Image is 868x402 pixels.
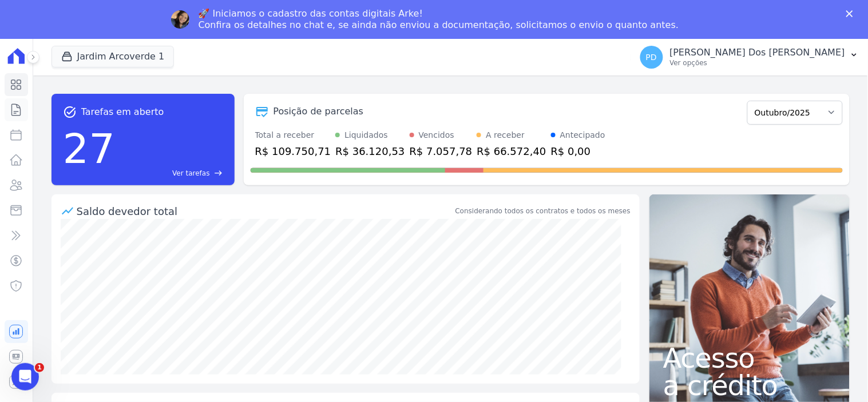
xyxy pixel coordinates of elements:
div: Total a receber [255,129,331,141]
div: R$ 36.120,53 [335,144,405,159]
iframe: Intercom live chat [11,363,39,391]
div: Antecipado [560,129,605,141]
span: Acesso [663,344,836,372]
span: PD [646,53,657,61]
div: 27 [63,119,116,178]
div: R$ 66.572,40 [477,144,546,159]
div: 🚀 Iniciamos o cadastro das contas digitais Arke! Confira os detalhes no chat e, se ainda não envi... [199,8,679,31]
div: Posição de parcelas [274,105,364,118]
img: Profile image for Adriane [171,10,189,29]
div: Vencidos [419,129,454,141]
div: Considerando todos os contratos e todos os meses [455,206,631,216]
div: Fechar [846,10,858,17]
span: east [215,169,223,177]
p: [PERSON_NAME] Dos [PERSON_NAME] [670,47,845,58]
p: Ver opções [670,58,845,67]
div: Liquidados [344,129,388,141]
span: Ver tarefas [172,168,209,178]
div: R$ 0,00 [551,144,605,159]
button: PD [PERSON_NAME] Dos [PERSON_NAME] Ver opções [631,41,868,73]
a: Ver tarefas east [120,168,223,178]
div: Saldo devedor total [77,204,453,219]
div: A receber [486,129,525,141]
button: Jardim Arcoverde 1 [51,46,175,67]
span: Tarefas em aberto [81,105,164,119]
span: task_alt [63,105,77,119]
span: a crédito [663,372,836,399]
span: 1 [35,363,44,372]
div: R$ 109.750,71 [255,144,331,159]
div: R$ 7.057,78 [410,144,473,159]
